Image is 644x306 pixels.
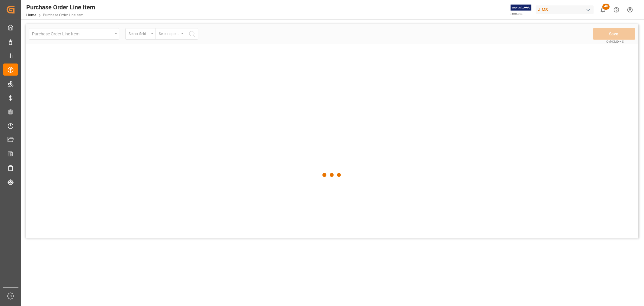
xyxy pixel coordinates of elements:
button: show 48 new notifications [596,3,610,17]
span: 48 [602,4,610,10]
div: JIMS [536,5,594,14]
a: Home [26,13,36,17]
button: Help Center [610,3,623,17]
div: Purchase Order Line Item [26,3,95,12]
img: Exertis%20JAM%20-%20Email%20Logo.jpg_1722504956.jpg [511,5,531,15]
button: JIMS [536,4,596,15]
